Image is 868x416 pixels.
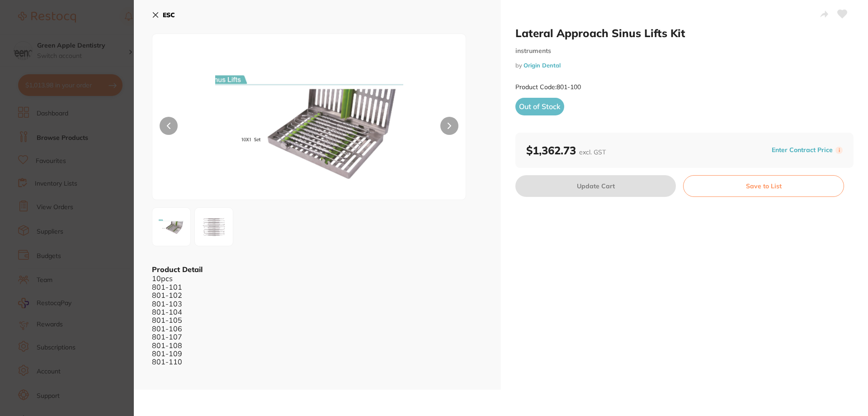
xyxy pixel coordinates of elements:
img: aXQucG5n [215,57,403,200]
b: Product Detail [152,265,203,274]
img: aXQucG5n [155,215,188,238]
small: instruments [515,47,854,55]
div: 10pcs 801-101 801-102 801-103 801-104 801-105 801-106 801-107 801-108 801-109 801-110 [152,274,483,383]
button: Save to List [683,175,844,197]
span: Out of Stock [515,98,564,115]
a: Origin Dental [524,62,561,69]
small: by [515,62,854,69]
button: ESC [152,7,175,23]
b: ESC [163,11,175,19]
label: i [835,147,843,154]
button: Update Cart [515,175,676,197]
button: Enter Contract Price [769,146,835,154]
small: Product Code: 801-100 [515,83,581,91]
img: LXBuZw [198,210,230,243]
span: excl. GST [579,148,606,156]
b: $1,362.73 [526,143,606,157]
h2: Lateral Approach Sinus Lifts Kit [515,26,854,40]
